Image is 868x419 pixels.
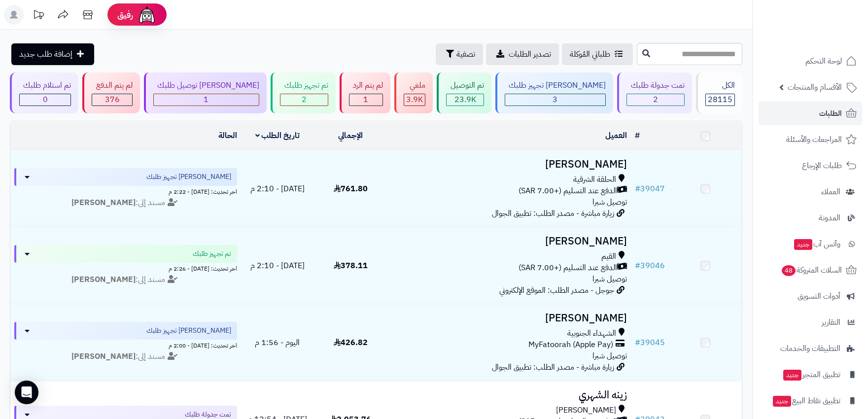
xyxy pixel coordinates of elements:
[635,260,640,272] span: #
[71,274,136,285] strong: [PERSON_NAME]
[705,80,735,91] div: الكل
[570,48,610,60] span: طلباتي المُوكلة
[821,185,840,199] span: العملاء
[627,94,684,105] div: 2
[250,183,305,195] span: [DATE] - 2:10 م
[759,311,862,334] a: التقارير
[391,313,626,324] h3: [PERSON_NAME]
[759,49,862,73] a: لوحة التحكم
[772,394,840,408] span: تطبيق نقاط البيع
[105,94,120,105] span: 376
[204,94,208,105] span: 1
[567,328,616,339] span: الشهداء الجنوبية
[759,258,862,282] a: السلات المتروكة48
[499,284,614,296] span: جوجل - مصدر الطلب: الموقع الإلكتروني
[782,368,840,382] span: تطبيق المتجر
[562,43,633,65] a: طلباتي المُوكلة
[822,315,840,329] span: التقارير
[509,48,551,60] span: تصدير الطلبات
[15,381,38,404] div: Open Intercom Messenger
[363,94,368,105] span: 1
[635,260,665,272] a: #39046
[780,342,840,355] span: التطبيقات والخدمات
[805,54,842,68] span: لوحة التحكم
[773,396,791,407] span: جديد
[759,337,862,360] a: التطبيقات والخدمات
[794,239,812,250] span: جديد
[392,72,435,113] a: ملغي 3.9K
[786,133,842,146] span: المراجعات والأسئلة
[19,80,71,91] div: تم استلام طلبك
[505,80,606,91] div: [PERSON_NAME] تجهيز طلبك
[556,405,616,416] span: [PERSON_NAME]
[14,340,237,350] div: اخر تحديث: [DATE] - 2:00 م
[446,80,484,91] div: تم التوصيل
[142,72,269,113] a: [PERSON_NAME] توصيل طلبك 1
[782,265,796,276] span: 48
[338,72,392,113] a: لم يتم الرد 1
[334,183,368,195] span: 761.80
[334,337,368,349] span: 426.82
[71,350,136,362] strong: [PERSON_NAME]
[492,208,614,219] span: زيارة مباشرة - مصدر الطلب: تطبيق الجوال
[759,389,862,413] a: تطبيق نقاط البيعجديد
[117,9,133,21] span: رفيق
[404,94,425,105] div: 3864
[280,80,328,91] div: تم تجهيز طلبك
[269,72,337,113] a: تم تجهيز طلبك 2
[447,94,483,105] div: 23866
[435,72,493,113] a: تم التوصيل 23.9K
[14,186,237,196] div: اخر تحديث: [DATE] - 2:22 م
[406,94,423,105] span: 3.9K
[819,211,840,225] span: المدونة
[635,337,665,349] a: #39045
[146,326,231,336] span: [PERSON_NAME] تجهيز طلبك
[759,154,862,177] a: طلبات الإرجاع
[694,72,744,113] a: الكل28115
[592,196,627,208] span: توصيل شبرا
[456,48,475,60] span: تصفية
[798,289,840,303] span: أدوات التسويق
[391,389,626,401] h3: زينه الشهري
[759,180,862,204] a: العملاء
[7,274,244,285] div: مسند إلى:
[8,72,80,113] a: تم استلام طلبك 0
[7,351,244,362] div: مسند إلى:
[553,94,557,105] span: 3
[528,339,613,350] span: MyFatoorah (Apple Pay)
[759,102,862,125] a: الطلبات
[759,206,862,230] a: المدونة
[801,26,859,47] img: logo-2.png
[349,80,383,91] div: لم يتم الرد
[153,80,259,91] div: [PERSON_NAME] توصيل طلبك
[14,263,237,273] div: اخر تحديث: [DATE] - 2:26 م
[71,197,136,209] strong: [PERSON_NAME]
[255,337,300,349] span: اليوم - 1:56 م
[505,94,605,105] div: 3
[19,48,72,60] span: إضافة طلب جديد
[802,159,842,173] span: طلبات الإرجاع
[486,43,559,65] a: تصدير الطلبات
[635,130,640,141] a: #
[759,232,862,256] a: وآتس آبجديد
[404,80,425,91] div: ملغي
[146,172,231,182] span: [PERSON_NAME] تجهيز طلبك
[154,94,259,105] div: 1
[781,263,842,277] span: السلات المتروكة
[493,72,615,113] a: [PERSON_NAME] تجهيز طلبك 3
[137,5,157,25] img: ai-face.png
[11,43,94,65] a: إضافة طلب جديد
[615,72,694,113] a: تمت جدولة طلبك 2
[759,363,862,386] a: تطبيق المتجرجديد
[592,350,627,362] span: توصيل شبرا
[708,94,732,105] span: 28115
[635,183,665,195] a: #39047
[43,94,48,105] span: 0
[492,361,614,373] span: زيارة مباشرة - مصدر الطلب: تطبيق الجوال
[793,237,840,251] span: وآتس آب
[391,159,626,170] h3: [PERSON_NAME]
[20,94,70,105] div: 0
[436,43,483,65] button: تصفية
[391,236,626,247] h3: [PERSON_NAME]
[280,94,327,105] div: 2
